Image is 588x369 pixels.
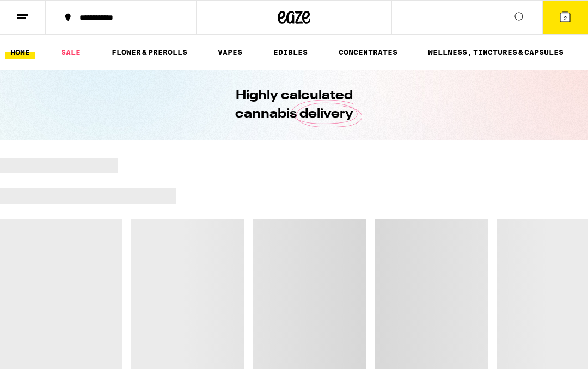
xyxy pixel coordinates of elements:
[56,46,86,59] a: SALE
[5,46,35,59] a: HOME
[422,46,569,59] a: WELLNESS, TINCTURES & CAPSULES
[268,46,313,59] a: EDIBLES
[106,46,193,59] a: FLOWER & PREROLLS
[212,46,248,59] a: VAPES
[563,15,567,21] span: 2
[204,87,384,124] h1: Highly calculated cannabis delivery
[542,1,588,34] button: 2
[333,46,403,59] a: CONCENTRATES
